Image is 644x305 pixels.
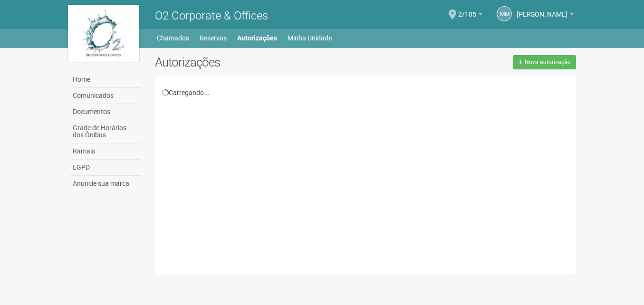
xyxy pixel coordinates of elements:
[513,55,576,69] a: Nova autorização
[200,31,227,45] a: Reservas
[155,55,358,69] h2: Autorizações
[70,120,141,143] a: Grade de Horários dos Ônibus
[237,31,277,45] a: Autorizações
[70,72,141,88] a: Home
[525,59,571,66] span: Nova autorização
[70,88,141,104] a: Comunicados
[70,104,141,120] a: Documentos
[517,1,567,18] span: Marcelo Marins
[458,1,476,18] span: 2/105
[517,12,574,19] a: [PERSON_NAME]
[157,31,189,45] a: Chamados
[162,88,569,97] div: Carregando...
[70,160,141,176] a: LGPD
[497,6,512,21] a: MM
[288,31,332,45] a: Minha Unidade
[458,12,482,19] a: 2/105
[155,9,268,22] span: O2 Corporate & Offices
[70,176,141,191] a: Anuncie sua marca
[70,143,141,160] a: Ramais
[68,5,139,62] img: logo.jpg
